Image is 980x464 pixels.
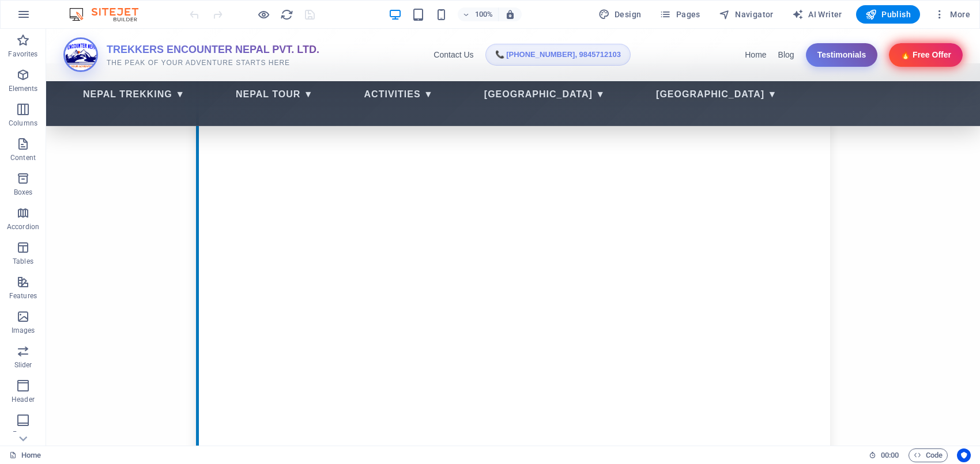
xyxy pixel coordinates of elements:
[257,7,270,21] button: Click here to leave preview mode and continue editing
[881,448,899,462] span: 00 00
[280,8,293,21] i: Reload page
[14,188,33,197] p: Boxes
[458,7,499,21] button: 100%
[7,222,39,231] p: Accordion
[957,448,971,462] button: Usercentrics
[714,5,778,24] button: Navigator
[792,9,842,20] span: AI Writer
[12,395,35,404] p: Header
[787,5,847,24] button: AI Writer
[909,448,948,462] button: Code
[280,7,293,21] button: reload
[66,7,153,21] img: Editor Logo
[505,9,515,20] i: On resize automatically adjust zoom level to fit chosen device.
[14,360,32,370] p: Slider
[13,429,33,439] p: Footer
[889,451,891,459] span: :
[13,257,33,266] p: Tables
[598,9,642,20] span: Design
[12,326,35,335] p: Images
[8,50,37,59] p: Favorites
[594,5,646,24] button: Design
[719,9,774,20] span: Navigator
[914,448,943,462] span: Code
[655,5,704,24] button: Pages
[475,7,493,21] h6: 100%
[10,153,36,162] p: Content
[9,291,37,301] p: Features
[659,9,700,20] span: Pages
[929,5,975,24] button: More
[9,84,38,93] p: Elements
[865,9,911,20] span: Publish
[934,9,970,20] span: More
[869,448,899,462] h6: Session time
[9,448,41,462] a: Click to cancel selection. Double-click to open Pages
[9,119,37,128] p: Columns
[594,5,646,24] div: Design (Ctrl+Alt+Y)
[856,5,920,24] button: Publish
